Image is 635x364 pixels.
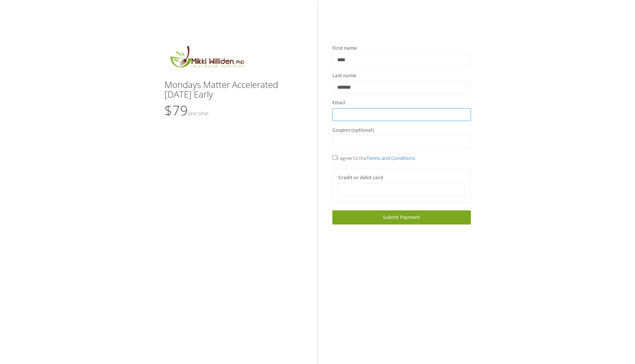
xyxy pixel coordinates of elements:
a: Submit Payment [332,210,471,224]
label: Last name [332,72,356,79]
small: One time [188,110,209,117]
img: MikkiLogoMain.png [165,45,249,72]
label: Coupon (optional) [332,127,374,134]
iframe: Secure card payment input frame [343,187,460,193]
span: Submit Payment [383,214,420,220]
label: First name [332,45,357,52]
h3: Mondays Matter Accelerated [DATE] Early [165,80,303,99]
span: I agree to the [332,155,415,161]
a: Terms and Conditions [367,155,415,161]
span: $79 [165,101,209,119]
label: Credit or debit card [338,174,383,181]
label: Email [332,99,345,106]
